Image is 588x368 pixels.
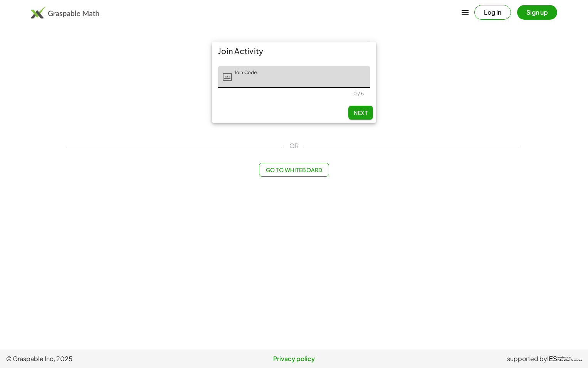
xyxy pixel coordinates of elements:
[547,354,582,363] a: IESInstitute ofEducation Sciences
[265,166,322,173] span: Go to Whiteboard
[6,354,198,363] span: © Graspable Inc, 2025
[558,356,582,362] span: Institute of Education Sciences
[259,163,329,177] button: Go to Whiteboard
[198,354,390,363] a: Privacy policy
[354,109,368,116] span: Next
[353,91,364,96] div: 0 / 5
[474,5,511,20] button: Log in
[212,42,376,60] div: Join Activity
[517,5,557,20] button: Sign up
[348,106,373,120] button: Next
[289,141,299,150] span: OR
[507,354,547,363] span: supported by
[547,355,557,363] span: IES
